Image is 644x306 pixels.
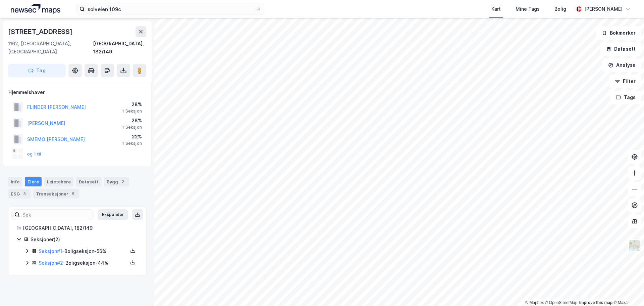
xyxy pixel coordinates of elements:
[93,40,146,56] div: [GEOGRAPHIC_DATA], 182/149
[20,210,93,220] input: Søk
[39,248,62,254] a: Seksjon#1
[628,239,641,252] img: Z
[516,5,540,13] div: Mine Tags
[70,190,76,197] div: 5
[609,75,641,88] button: Filter
[554,5,566,13] div: Bolig
[122,133,142,141] div: 22%
[8,177,22,186] div: Info
[8,189,31,199] div: ESG
[11,4,60,14] img: logo.a4113a55bc3d86da70a041830d287a7e.svg
[39,260,63,266] a: Seksjon#2
[8,40,93,56] div: 1162, [GEOGRAPHIC_DATA], [GEOGRAPHIC_DATA]
[602,58,641,72] button: Analyse
[545,300,578,305] a: OpenStreetMap
[119,178,126,185] div: 2
[98,209,128,220] button: Ekspander
[8,26,74,37] div: [STREET_ADDRESS]
[122,100,142,108] div: 28%
[33,189,79,199] div: Transaksjoner
[491,5,501,13] div: Kart
[25,177,42,186] div: Eiere
[610,274,644,306] div: Kontrollprogram for chat
[85,4,256,14] input: Søk på adresse, matrikkel, gårdeiere, leietakere eller personer
[8,64,66,77] button: Tag
[122,117,142,125] div: 28%
[610,91,641,104] button: Tags
[579,300,612,305] a: Improve this map
[31,235,138,244] div: Seksjoner ( 2 )
[122,108,142,114] div: 1 Seksjon
[8,88,146,96] div: Hjemmelshaver
[76,177,101,186] div: Datasett
[600,42,641,56] button: Datasett
[21,190,28,197] div: 3
[44,177,73,186] div: Leietakere
[525,300,544,305] a: Mapbox
[122,141,142,146] div: 1 Seksjon
[596,26,641,40] button: Bokmerker
[39,247,128,255] div: - Boligseksjon - 56%
[104,177,129,186] div: Bygg
[39,259,128,267] div: - Boligseksjon - 44%
[122,125,142,130] div: 1 Seksjon
[610,274,644,306] iframe: Chat Widget
[23,224,138,232] div: [GEOGRAPHIC_DATA], 182/149
[584,5,623,13] div: [PERSON_NAME]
